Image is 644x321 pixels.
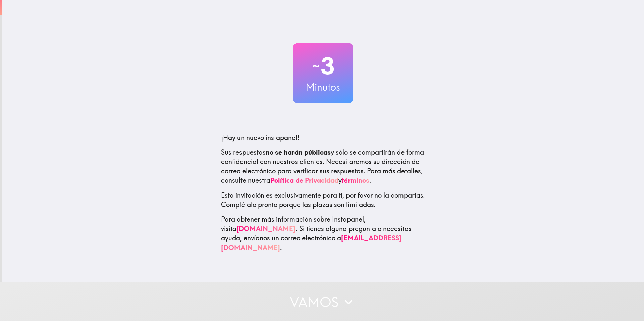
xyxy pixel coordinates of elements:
[311,56,321,76] span: ~
[221,234,401,252] a: [EMAIL_ADDRESS][DOMAIN_NAME]
[221,133,299,142] span: ¡Hay un nuevo instapanel!
[221,215,425,252] p: Para obtener más información sobre Instapanel, visita . Si tienes alguna pregunta o necesitas ayu...
[236,224,296,233] a: [DOMAIN_NAME]
[221,191,425,209] p: Esta invitación es exclusivamente para ti, por favor no la compartas. Complétalo pronto porque la...
[293,52,353,80] h2: 3
[266,148,331,156] b: no se harán públicas
[270,176,338,184] a: Política de Privacidad
[221,148,425,185] p: Sus respuestas y sólo se compartirán de forma confidencial con nuestros clientes. Necesitaremos s...
[342,176,369,184] a: términos
[293,80,353,94] h3: Minutos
